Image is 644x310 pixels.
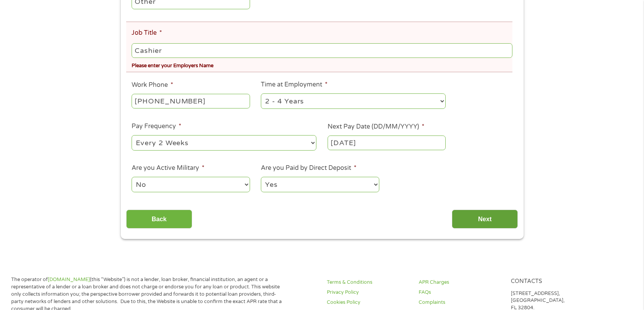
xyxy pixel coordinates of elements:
div: Please enter your Employers Name [132,59,512,70]
input: Cashier [132,43,512,58]
input: (231) 754-4010 [132,94,250,108]
a: APR Charges [419,279,501,286]
a: Terms & Conditions [327,279,409,286]
label: Pay Frequency [132,122,181,130]
a: Privacy Policy [327,289,409,296]
label: Next Pay Date (DD/MM/YYYY) [328,123,424,131]
label: Job Title [132,29,162,37]
input: ---Click Here for Calendar --- [328,136,446,150]
label: Are you Active Military [132,164,205,172]
h4: Contacts [511,278,593,285]
a: FAQs [419,289,501,296]
label: Work Phone [132,81,173,89]
label: Are you Paid by Direct Deposit [261,164,357,172]
input: Next [452,210,518,229]
a: Complaints [419,299,501,306]
a: Cookies Policy [327,299,409,306]
input: Back [126,210,192,229]
label: Time at Employment [261,81,328,89]
a: [DOMAIN_NAME] [48,276,90,283]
